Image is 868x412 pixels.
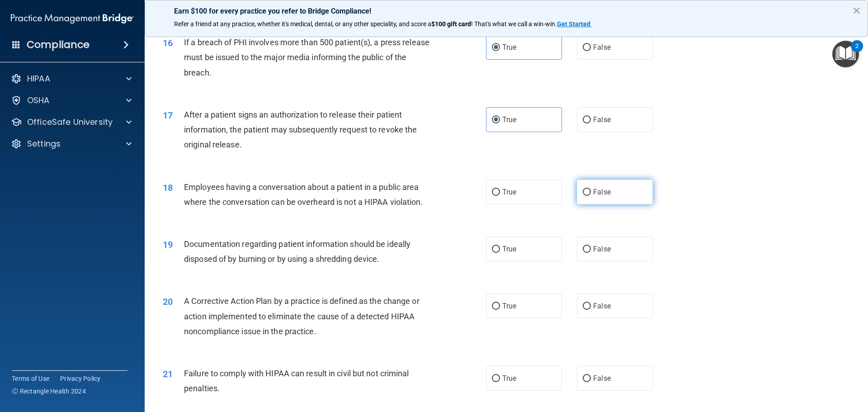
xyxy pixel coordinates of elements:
[492,303,500,310] input: True
[163,369,173,379] span: 21
[502,374,516,383] span: True
[593,302,611,310] span: False
[502,115,516,124] span: True
[832,41,859,67] button: Open Resource Center, 2 new notifications
[593,245,611,253] span: False
[471,20,557,28] span: ! That's what we call a win-win.
[184,38,429,77] span: If a breach of PHI involves more than 500 patient(s), a press release must be issued to the major...
[593,43,611,52] span: False
[12,374,49,383] a: Terms of Use
[583,303,591,310] input: False
[502,245,516,253] span: True
[583,44,591,51] input: False
[12,387,86,396] span: Ⓒ Rectangle Health 2024
[11,9,134,28] img: PMB logo
[184,239,410,264] span: Documentation regarding patient information should be ideally disposed of by burning or by using ...
[27,38,90,51] h4: Compliance
[174,20,431,28] span: Refer a friend at any practice, whether it's medical, dental, or any other speciality, and score a
[593,374,611,383] span: False
[184,296,420,336] span: A Corrective Action Plan by a practice is defined as the change or action implemented to eliminat...
[492,117,500,123] input: True
[163,182,173,193] span: 18
[593,188,611,196] span: False
[502,188,516,196] span: True
[492,246,500,253] input: True
[583,246,591,253] input: False
[27,117,113,128] p: OfficeSafe University
[163,38,173,48] span: 16
[431,20,471,28] strong: $100 gift card
[557,20,592,28] a: Get Started
[11,73,132,84] a: HIPAA
[557,20,590,28] strong: Get Started
[502,43,516,52] span: True
[855,46,859,58] div: 2
[163,296,173,307] span: 20
[11,138,132,149] a: Settings
[11,117,132,128] a: OfficeSafe University
[60,374,101,383] a: Privacy Policy
[502,302,516,310] span: True
[174,7,839,15] p: Earn $100 for every practice you refer to Bridge Compliance!
[27,138,61,149] p: Settings
[583,189,591,196] input: False
[492,189,500,196] input: True
[184,182,423,207] span: Employees having a conversation about a patient in a public area where the conversation can be ov...
[852,3,861,18] button: Close
[11,95,132,106] a: OSHA
[583,375,591,382] input: False
[27,95,50,106] p: OSHA
[184,110,417,149] span: After a patient signs an authorization to release their patient information, the patient may subs...
[492,375,500,382] input: True
[593,115,611,124] span: False
[492,44,500,51] input: True
[163,110,173,121] span: 17
[27,73,50,84] p: HIPAA
[163,239,173,250] span: 19
[583,117,591,123] input: False
[184,369,409,393] span: Failure to comply with HIPAA can result in civil but not criminal penalties.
